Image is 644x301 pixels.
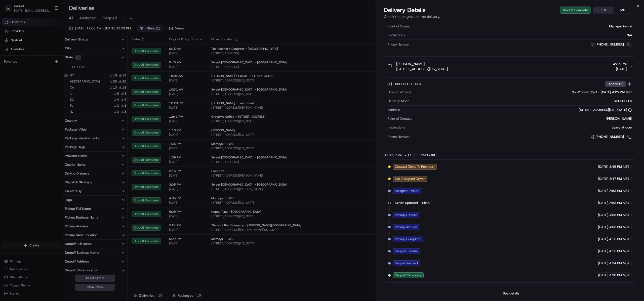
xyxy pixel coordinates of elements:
[388,125,405,130] span: Instructions
[614,7,634,13] button: MST
[5,5,15,15] img: Nash
[17,48,83,53] div: Start new chat
[17,53,64,57] div: We're available if you need us!
[395,273,421,278] span: Dropoff Complete
[590,134,632,140] a: [PHONE_NUMBER]
[609,213,629,217] span: 4:05 PM MST
[595,135,624,139] span: [PHONE_NUMBER]
[609,273,629,278] span: 4:36 PM MST
[50,85,61,89] span: Pylon
[609,164,629,169] span: 3:45 PM MST
[388,24,412,29] span: Point of Contact
[395,201,418,205] span: Driver Updated
[613,61,627,66] span: 4:25 PM
[609,237,629,241] span: 4:15 PM MST
[414,152,437,158] button: Add Event
[501,290,521,297] button: See details
[598,273,608,278] span: [DATE]
[86,50,92,56] button: Start new chat
[608,82,624,86] span: Hidden ( 3 )
[605,81,633,87] button: Hidden (3)
[395,177,425,181] span: Not Assigned Driver
[598,249,608,253] span: [DATE]
[5,20,92,28] p: Welcome 👋
[572,90,597,95] span: No Window Start
[598,164,608,169] span: [DATE]
[384,74,636,149] div: [PERSON_NAME][STREET_ADDRESS][US_STATE]4:25 PM[DATE]
[598,237,608,241] span: [DATE]
[609,261,629,266] span: 4:34 PM MST
[598,189,608,193] span: [DATE]
[35,85,61,89] a: Powered byPylon
[593,7,614,13] button: EDT
[598,90,600,95] span: -
[3,71,41,80] a: 📗Knowledge Base
[414,24,632,29] div: Manager inKind
[598,213,608,217] span: [DATE]
[590,42,632,47] a: [PHONE_NUMBER]
[395,164,435,169] span: Created (Sent To Provider)
[384,6,426,14] span: Delivery Details
[395,213,417,217] span: Pickup Enroute
[395,82,422,86] span: Dropoff Details
[613,66,627,71] span: [DATE]
[414,116,632,121] div: [PERSON_NAME]
[41,71,83,80] a: 💻API Documentation
[10,73,38,78] span: Knowledge Base
[395,249,418,253] span: Dropoff Enroute
[422,201,430,205] span: Shab
[609,177,629,181] span: 3:47 PM MST
[579,108,632,112] div: [STREET_ADDRESS][US_STATE]
[388,42,410,47] span: Phone Number
[595,42,624,47] span: [PHONE_NUMBER]
[384,58,636,74] button: [PERSON_NAME][STREET_ADDRESS][US_STATE]4:25 PM[DATE]
[384,14,636,19] p: Check the progress of the delivery.
[396,61,425,66] span: [PERSON_NAME]
[609,201,629,205] span: 3:53 PM MST
[384,153,411,157] div: Delivery Activity
[48,73,81,78] span: API Documentation
[609,249,629,253] span: 4:15 PM MST
[388,135,410,139] span: Phone Number
[395,237,421,241] span: Pickup Complete
[396,66,448,71] span: [STREET_ADDRESS][US_STATE]
[388,90,412,95] span: Dropoff Window
[407,125,632,130] div: Leave at door
[5,73,9,77] div: 📗
[609,225,629,229] span: 4:05 PM MST
[388,116,412,121] span: Point of Contact
[395,189,419,193] span: Assigned Driver
[395,225,417,229] span: Pickup Arrived
[13,32,83,38] input: Clear
[598,261,608,266] span: [DATE]
[609,189,629,193] span: 3:53 PM MST
[388,108,400,112] span: Address
[407,33,632,37] div: N/A
[388,99,409,103] span: Delivery Mode
[598,177,608,181] span: [DATE]
[598,225,608,229] span: [DATE]
[601,90,632,95] span: [DATE] 4:25 PM MST
[388,33,405,37] span: Instructions
[598,201,608,205] span: [DATE]
[395,261,418,266] span: Dropoff Arrived
[5,48,14,57] img: 1736555255976-a54dd68f-1ca7-489b-9aae-adbdc363a1c4
[411,99,632,103] div: SCHEDULED
[43,73,47,77] div: 💻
